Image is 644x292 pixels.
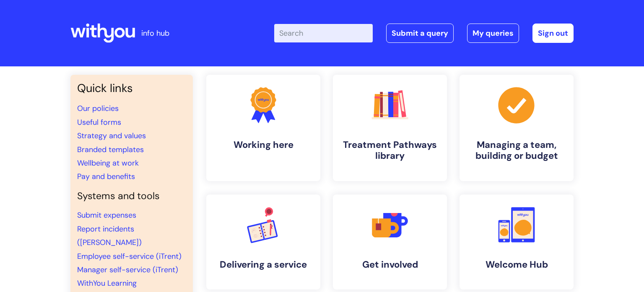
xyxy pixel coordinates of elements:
a: Manager self-service (iTrent) [77,265,178,275]
h4: Delivering a service [213,259,314,270]
a: Report incidents ([PERSON_NAME]) [77,224,142,247]
a: Branded templates [77,145,144,155]
a: Strategy and values [77,131,146,141]
h4: Treatment Pathways library [340,139,440,162]
a: Managing a team, building or budget [460,75,574,181]
a: Wellbeing at work [77,158,139,168]
a: Get involved [333,195,447,289]
a: Welcome Hub [460,195,574,289]
a: My queries [467,24,519,43]
h4: Managing a team, building or budget [466,139,567,162]
a: Treatment Pathways library [333,75,447,181]
div: | - [274,24,574,43]
a: Pay and benefits [77,171,135,182]
h4: Systems and tools [77,190,186,202]
a: Working here [206,75,320,181]
a: WithYou Learning [77,278,137,288]
a: Employee self-service (iTrent) [77,251,182,261]
input: Search [274,24,373,42]
a: Submit a query [386,24,454,43]
a: Delivering a service [206,195,320,289]
h4: Welcome Hub [466,259,567,270]
h4: Working here [213,139,314,150]
a: Sign out [532,24,574,43]
a: Useful forms [77,117,121,127]
a: Submit expenses [77,210,136,220]
p: info hub [141,26,169,40]
a: Our policies [77,103,119,113]
h4: Get involved [340,259,440,270]
h3: Quick links [77,82,186,95]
